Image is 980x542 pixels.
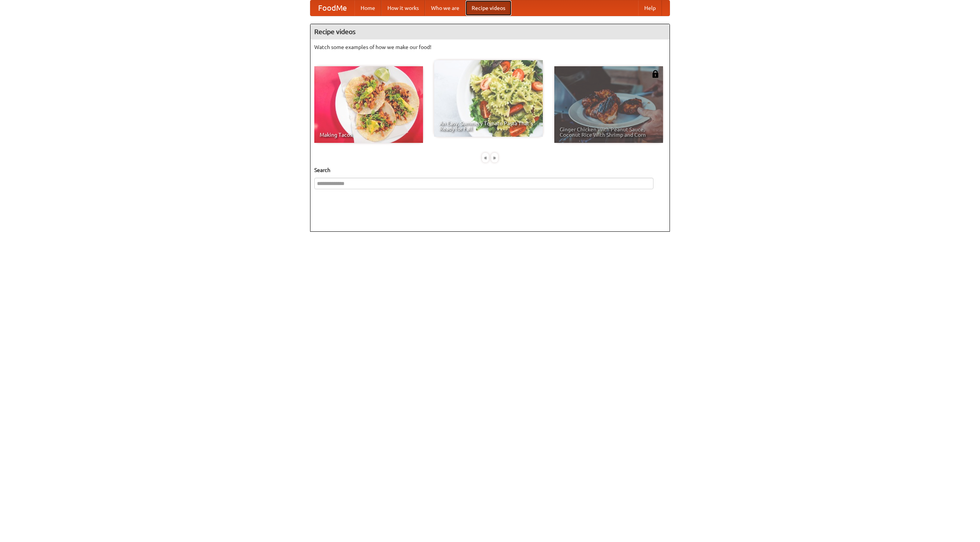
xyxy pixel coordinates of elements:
h4: Recipe videos [310,24,670,39]
a: FoodMe [310,0,354,16]
span: Making Tacos [320,132,418,138]
a: An Easy, Summery Tomato Pasta That's Ready for Fall [434,60,543,137]
a: Help [638,0,662,16]
h5: Search [314,166,666,174]
a: How it works [381,0,425,16]
div: « [482,153,489,162]
a: Who we are [425,0,465,16]
a: Recipe videos [465,0,511,16]
div: » [491,153,498,162]
span: An Easy, Summery Tomato Pasta That's Ready for Fall [439,121,537,131]
a: Making Tacos [314,66,423,143]
img: 483408.png [652,70,659,78]
a: Home [354,0,381,16]
p: Watch some examples of how we make our food! [314,43,666,51]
